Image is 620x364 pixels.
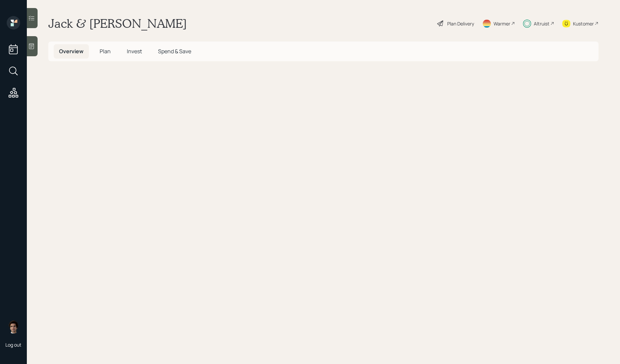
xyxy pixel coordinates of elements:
[494,20,510,27] div: Warmer
[127,48,142,55] span: Invest
[447,20,474,27] div: Plan Delivery
[5,342,21,348] div: Log out
[573,20,594,27] div: Kustomer
[59,48,84,55] span: Overview
[48,16,187,31] h1: Jack & [PERSON_NAME]
[7,320,20,334] img: harrison-schaefer-headshot-2.png
[100,48,111,55] span: Plan
[158,48,191,55] span: Spend & Save
[534,20,550,27] div: Altruist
